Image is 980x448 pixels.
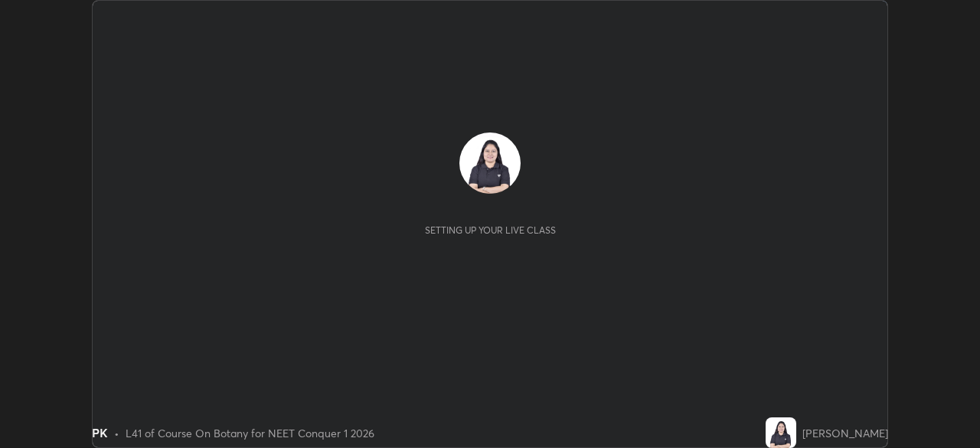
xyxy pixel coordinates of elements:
[459,132,521,194] img: 91080bc3087a45ab988158e58c9db337.jpg
[126,425,374,441] div: L41 of Course On Botany for NEET Conquer 1 2026
[802,425,888,441] div: [PERSON_NAME]
[92,423,108,442] div: PK
[425,224,556,236] div: Setting up your live class
[766,417,796,448] img: 91080bc3087a45ab988158e58c9db337.jpg
[114,425,119,441] div: •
